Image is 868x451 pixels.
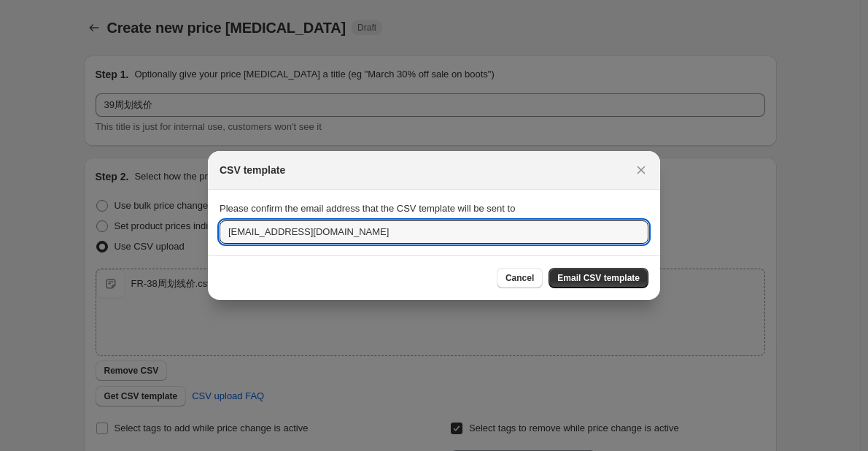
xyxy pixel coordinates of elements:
[505,272,534,284] span: Cancel
[220,203,515,214] span: Please confirm the email address that the CSV template will be sent to
[497,268,543,288] button: Cancel
[549,268,648,288] button: Email CSV template
[220,163,285,177] h2: CSV template
[631,160,651,180] button: Close
[557,272,640,284] span: Email CSV template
